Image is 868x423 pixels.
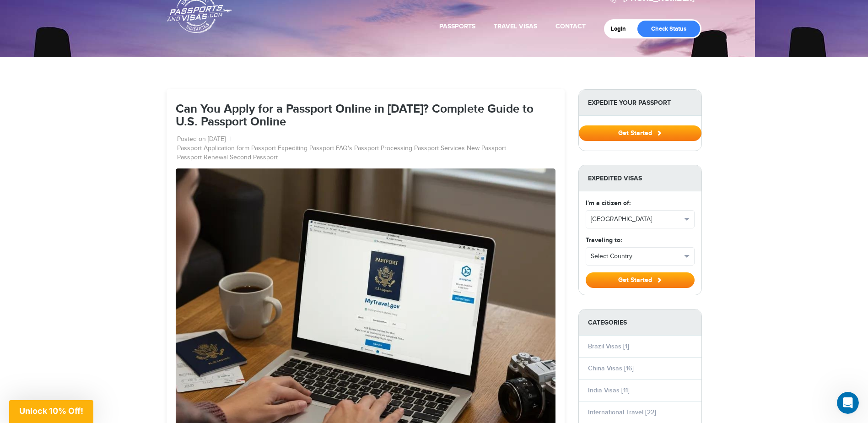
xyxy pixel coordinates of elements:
[591,252,681,261] span: Select Country
[309,144,352,153] a: Passport FAQ's
[251,144,307,153] a: Passport Expediting
[579,129,701,136] a: Get Started
[176,103,555,129] h1: Can You Apply for a Passport Online in [DATE]? Complete Guide to U.S. Passport Online
[177,135,232,144] li: Posted on [DATE]
[177,144,249,153] a: Passport Application form
[579,165,701,191] strong: Expedited Visas
[555,22,586,30] a: Contact
[588,408,656,416] a: International Travel [22]
[177,153,228,163] a: Passport Renewal
[9,400,93,423] div: Unlock 10% Off!
[586,211,694,228] button: [GEOGRAPHIC_DATA]
[837,392,859,414] iframe: Intercom live chat
[19,406,83,416] span: Unlock 10% Off!
[586,248,694,265] button: Select Country
[354,144,412,153] a: Passport Processing
[591,215,681,224] span: [GEOGRAPHIC_DATA]
[414,144,465,153] a: Passport Services
[611,25,632,33] a: Login
[494,22,537,30] a: Travel Visas
[579,90,701,116] strong: Expedite Your Passport
[637,21,700,37] a: Check Status
[579,309,701,336] strong: Categories
[586,235,622,245] label: Traveling to:
[579,125,701,141] button: Get Started
[588,342,629,350] a: Brazil Visas [1]
[467,144,506,153] a: New Passport
[586,272,695,288] button: Get Started
[588,386,630,394] a: India Visas [11]
[586,198,631,208] label: I'm a citizen of:
[588,364,634,372] a: China Visas [16]
[439,22,475,30] a: Passports
[230,153,278,163] a: Second Passport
